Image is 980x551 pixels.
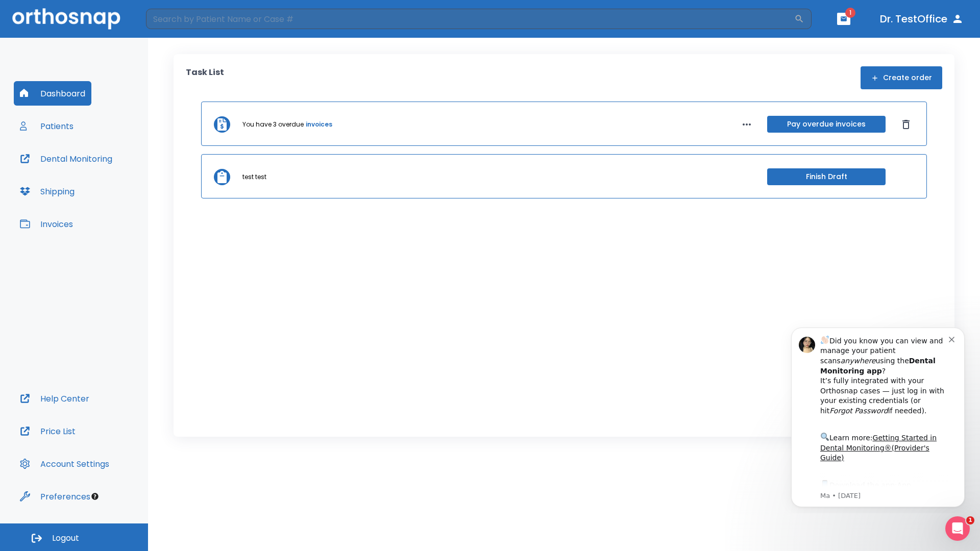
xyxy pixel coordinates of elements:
[966,516,974,524] span: 1
[14,81,91,106] button: Dashboard
[173,16,181,24] button: Dismiss notification
[14,386,95,411] button: Help Center
[186,66,224,89] p: Task List
[14,484,96,509] button: Preferences
[146,9,794,29] input: Search by Patient Name or Case #
[845,8,855,18] span: 1
[898,116,914,133] button: Dismiss
[90,492,100,501] div: Tooltip anchor
[12,8,120,29] img: Orthosnap
[14,419,82,443] button: Price List
[44,173,173,182] p: Message from Ma, sent 6w ago
[306,120,332,129] a: invoices
[242,172,266,182] p: test test
[14,114,80,138] button: Patients
[14,179,81,204] button: Shipping
[44,160,173,212] div: Download the app: | ​ Let us know if you need help getting started!
[44,163,135,181] a: App Store
[876,10,968,28] button: Dr. TestOffice
[52,533,79,544] span: Logout
[14,452,115,476] button: Account Settings
[945,516,970,541] iframe: Intercom live chat
[776,318,980,513] iframe: Intercom notifications message
[767,116,886,133] button: Pay overdue invoices
[767,168,886,185] button: Finish Draft
[14,212,79,236] button: Invoices
[242,120,304,129] p: You have 3 overdue
[861,66,942,89] button: Create order
[14,146,118,171] button: Dental Monitoring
